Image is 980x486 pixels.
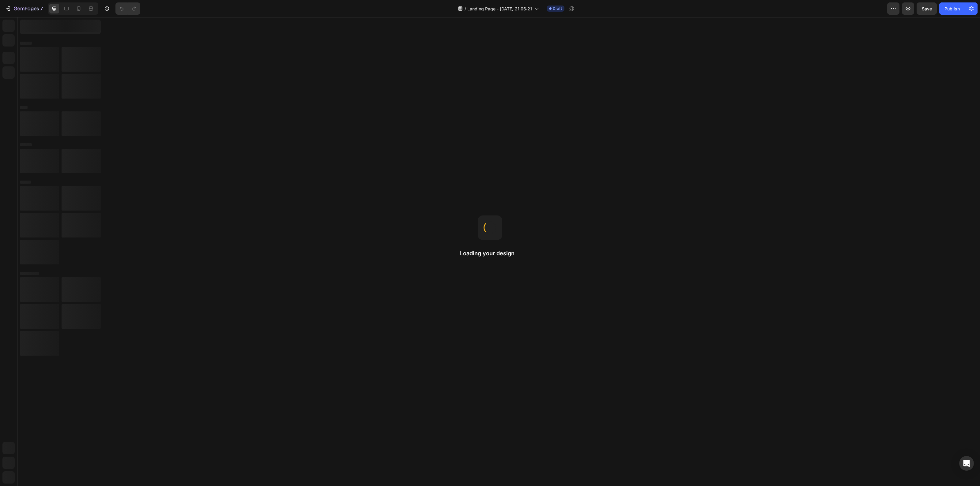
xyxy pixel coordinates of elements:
[944,6,960,12] div: Publish
[2,2,46,15] button: 7
[959,456,974,471] div: Open Intercom Messenger
[465,6,466,12] span: /
[922,6,932,11] span: Save
[939,2,965,15] button: Publish
[467,6,532,12] span: Landing Page - [DATE] 21:06:21
[553,6,562,11] span: Draft
[40,5,43,12] p: 7
[460,250,520,257] h2: Loading your design
[917,2,937,15] button: Save
[115,2,140,15] div: Undo/Redo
